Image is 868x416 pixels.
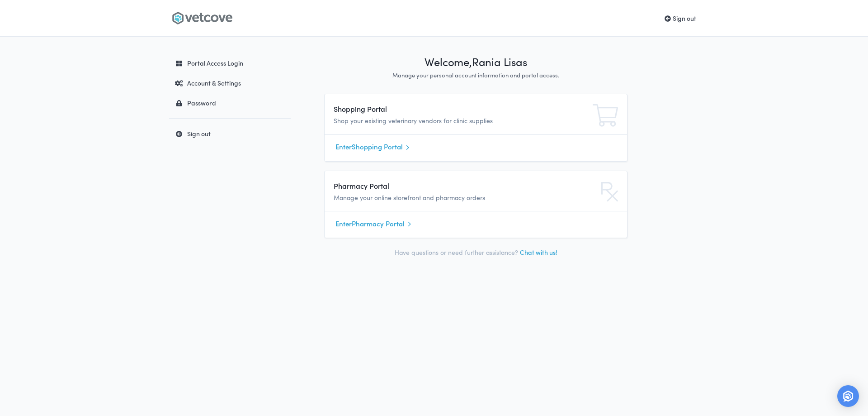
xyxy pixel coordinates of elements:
[324,71,627,80] p: Manage your personal account information and portal access.
[335,217,616,230] a: EnterPharmacy Portal
[665,14,696,23] a: Sign out
[334,193,523,203] p: Manage your online storefront and pharmacy orders
[171,58,286,67] div: Portal Access Login
[171,129,286,138] div: Sign out
[169,125,291,142] a: Sign out
[334,180,523,191] h4: Pharmacy Portal
[324,247,627,258] p: Have questions or need further assistance?
[171,78,286,87] div: Account & Settings
[335,140,616,154] a: EnterShopping Portal
[837,385,859,407] div: Open Intercom Messenger
[169,55,291,71] a: Portal Access Login
[171,98,286,107] div: Password
[169,95,291,111] a: Password
[169,75,291,91] a: Account & Settings
[334,116,523,126] p: Shop your existing veterinary vendors for clinic supplies
[324,55,627,69] h1: Welcome, Rania Lisas
[334,103,523,114] h4: Shopping Portal
[520,248,557,257] a: Chat with us!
